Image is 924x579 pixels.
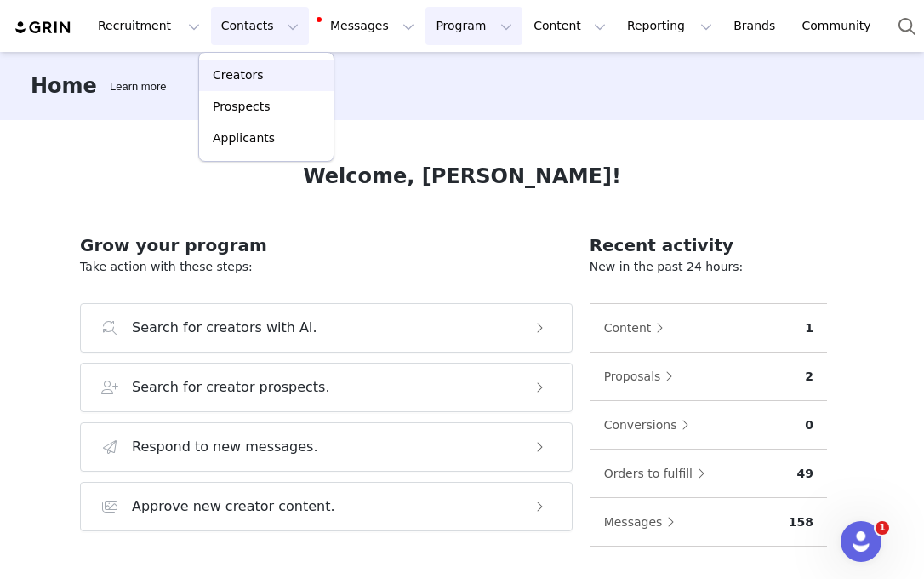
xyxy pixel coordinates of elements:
[603,314,673,341] button: Content
[14,20,73,36] img: grin logo
[425,7,522,45] button: Program
[213,129,275,147] p: Applicants
[132,496,335,517] h3: Approve new creator content.
[211,7,309,45] button: Contacts
[805,368,813,386] p: 2
[876,521,889,535] span: 1
[80,232,573,258] h2: Grow your program
[603,508,684,536] button: Messages
[603,460,714,487] button: Orders to fulfill
[723,7,790,45] a: Brands
[31,71,97,101] h3: Home
[132,437,318,457] h3: Respond to new messages.
[805,319,813,337] p: 1
[603,411,699,439] button: Conversions
[88,7,210,45] button: Recruitment
[590,232,827,258] h2: Recent activity
[603,363,682,390] button: Proposals
[617,7,722,45] button: Reporting
[590,258,827,276] p: New in the past 24 hours:
[106,78,169,95] div: Tooltip anchor
[303,161,621,192] h1: Welcome, [PERSON_NAME]!
[80,363,573,412] button: Search for creator prospects.
[797,465,813,483] p: 49
[523,7,616,45] button: Content
[213,66,264,84] p: Creators
[80,422,573,472] button: Respond to new messages.
[792,7,889,45] a: Community
[80,482,573,531] button: Approve new creator content.
[132,377,330,398] h3: Search for creator prospects.
[80,258,573,276] p: Take action with these steps:
[805,416,813,434] p: 0
[789,513,813,531] p: 158
[213,98,270,116] p: Prospects
[132,318,317,338] h3: Search for creators with AI.
[841,521,881,562] iframe: Intercom live chat
[310,7,425,45] button: Messages
[80,303,573,353] button: Search for creators with AI.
